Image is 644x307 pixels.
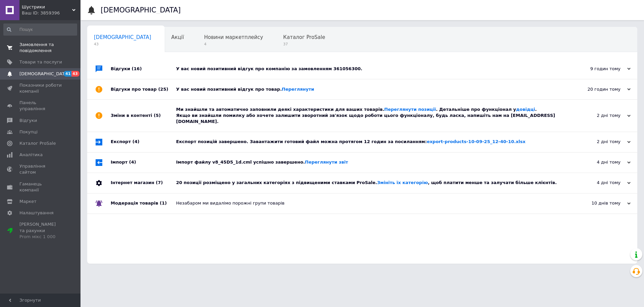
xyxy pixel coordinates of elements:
span: Покупці [19,129,38,135]
span: Маркет [19,199,37,205]
div: Prom мікс 1 000 [19,234,62,240]
span: Гаманець компанії [19,181,62,193]
span: [DEMOGRAPHIC_DATA] [94,34,151,40]
span: (5) [154,113,161,118]
div: Ми знайшли та автоматично заповнили деякі характеристики для ваших товарів. . Детальніше про функ... [176,106,563,125]
span: (4) [129,160,136,165]
a: Змініть їх категорію [377,180,428,185]
span: Відгуки [19,118,37,124]
div: Імпорт файлу v8_45D5_1d.cml успішно завершено. [176,159,563,165]
span: 4 [204,42,263,47]
span: Показники роботи компанії [19,82,62,94]
div: Інтернет магазин [111,173,176,193]
span: 41 [64,71,71,77]
div: 2 дні тому [563,113,631,119]
span: 43 [94,42,151,47]
div: Незабаром ми видалімо порожні групи товарів [176,200,563,206]
a: Переглянути [282,87,314,92]
span: Шустрики [22,4,72,10]
div: 20 позиції розміщено у загальних категоріях з підвищеними ставками ProSale. , щоб платити менше т... [176,180,563,186]
div: 20 годин тому [563,86,631,92]
div: Відгуки про товар [111,79,176,99]
span: (16) [132,66,142,71]
div: Експорт [111,132,176,152]
div: 9 годин тому [563,66,631,72]
div: Ваш ID: 3859396 [22,10,80,16]
span: Каталог ProSale [19,140,56,146]
input: Пошук [3,24,77,36]
a: Переглянути позиції [384,107,436,112]
div: 2 дні тому [563,139,631,145]
span: Товари та послуги [19,59,62,65]
span: Акції [171,34,184,40]
span: (1) [160,201,167,206]
div: Зміни в контенті [111,100,176,132]
span: (7) [156,180,163,185]
a: Переглянути звіт [305,160,348,165]
div: Відгуки [111,59,176,79]
span: Замовлення та повідомлення [19,42,62,54]
span: [PERSON_NAME] та рахунки [19,221,62,240]
h1: [DEMOGRAPHIC_DATA] [101,6,181,14]
div: Імпорт [111,152,176,173]
span: Налаштування [19,210,54,216]
span: Новини маркетплейсу [204,34,263,40]
a: export-products-10-09-25_12-40-10.xlsx [427,139,525,144]
span: (4) [132,139,140,144]
span: Управління сайтом [19,163,62,175]
div: 4 дні тому [563,159,631,165]
span: 43 [71,71,79,77]
div: Експорт позицій завершено. Завантажити готовий файл можна протягом 12 годин за посиланням: [176,139,563,145]
span: Каталог ProSale [283,34,325,40]
span: 37 [283,42,325,47]
span: [DEMOGRAPHIC_DATA] [19,71,69,77]
span: (25) [158,87,168,92]
a: довідці [516,107,535,112]
div: У вас новий позитивний відгук про товар. [176,86,563,92]
div: 10 днів тому [563,200,631,206]
span: Панель управління [19,100,62,112]
span: Аналітика [19,152,43,158]
div: 4 дні тому [563,180,631,186]
div: У вас новий позитивний відгук про компанію за замовленням 361056300. [176,66,563,72]
div: Модерація товарів [111,193,176,214]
